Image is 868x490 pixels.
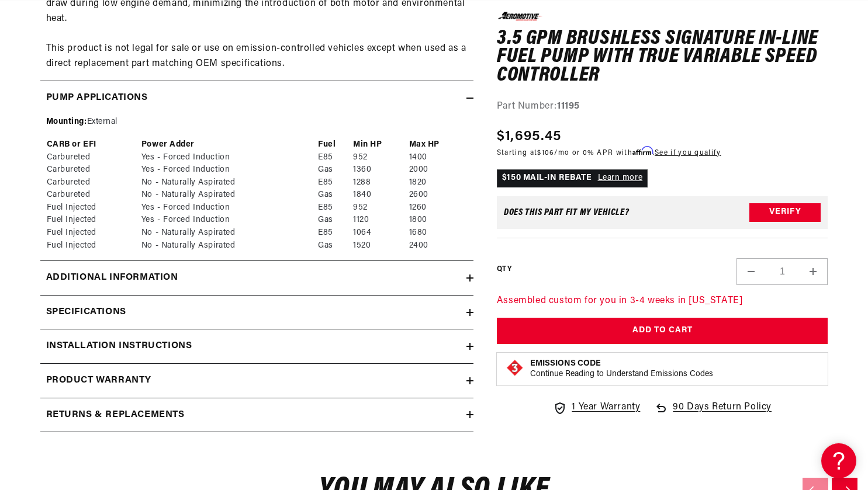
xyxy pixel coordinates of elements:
[553,399,640,415] a: 1 Year Warranty
[141,138,317,151] th: Power Adder
[673,399,772,426] span: 90 Days Return Policy
[141,239,317,252] td: No - Naturally Aspirated
[409,138,468,151] th: Max HP
[46,117,87,126] span: Mounting:
[497,169,648,187] p: $150 MAIL-IN REBATE
[409,201,468,214] td: 1260
[409,214,468,227] td: 1800
[530,359,601,367] strong: Emissions Code
[598,173,643,182] a: Learn more
[141,164,317,176] td: Yes - Forced Induction
[557,102,580,111] strong: 11195
[40,329,473,363] summary: Installation Instructions
[537,149,554,156] span: $106
[141,214,317,227] td: Yes - Forced Induction
[497,318,828,344] button: Add to Cart
[317,189,352,201] td: Gas
[749,203,821,221] button: Verify
[409,189,468,201] td: 2600
[317,201,352,214] td: E85
[497,265,511,274] label: QTY
[497,293,828,308] p: Assembled custom for you in 3-4 weeks in [US_STATE]
[141,151,317,164] td: Yes - Forced Induction
[40,81,473,115] summary: Pump Applications
[317,176,352,189] td: E85
[46,176,141,189] td: Carbureted
[352,176,409,189] td: 1288
[141,189,317,201] td: No - Naturally Aspirated
[655,149,721,156] a: See if you qualify - Learn more about Affirm Financing (opens in modal)
[46,239,141,252] td: Fuel Injected
[352,164,409,176] td: 1360
[530,369,713,379] p: Continue Reading to Understand Emissions Codes
[46,270,178,286] h2: Additional information
[40,296,473,329] summary: Specifications
[87,117,117,126] span: External
[497,29,828,85] h1: 3.5 GPM Brushless Signature In-Line Fuel Pump with True Variable Speed Controller
[352,138,409,151] th: Min HP
[317,227,352,239] td: E85
[46,151,141,164] td: Carbureted
[497,126,562,147] span: $1,695.45
[409,227,468,239] td: 1680
[317,151,352,164] td: E85
[46,138,141,151] th: CARB or EFI
[317,239,352,252] td: Gas
[46,408,185,423] h2: Returns & replacements
[46,189,141,201] td: Carbureted
[46,214,141,227] td: Fuel Injected
[46,373,152,388] h2: Product warranty
[409,176,468,189] td: 1820
[497,99,828,114] div: Part Number:
[46,91,148,106] h2: Pump Applications
[141,201,317,214] td: Yes - Forced Induction
[317,138,352,151] th: Fuel
[40,364,473,398] summary: Product warranty
[46,164,141,176] td: Carbureted
[409,239,468,252] td: 2400
[506,358,524,377] img: Emissions code
[409,164,468,176] td: 2000
[352,201,409,214] td: 952
[497,147,721,158] p: Starting at /mo or 0% APR with .
[46,201,141,214] td: Fuel Injected
[352,239,409,252] td: 1520
[352,214,409,227] td: 1120
[632,146,653,155] span: Affirm
[141,176,317,189] td: No - Naturally Aspirated
[40,261,473,295] summary: Additional information
[352,151,409,164] td: 952
[572,399,640,415] span: 1 Year Warranty
[317,214,352,227] td: Gas
[317,164,352,176] td: Gas
[654,399,772,426] a: 90 Days Return Policy
[504,207,630,217] div: Does This part fit My vehicle?
[46,339,192,354] h2: Installation Instructions
[141,227,317,239] td: No - Naturally Aspirated
[46,227,141,239] td: Fuel Injected
[352,227,409,239] td: 1064
[40,398,473,432] summary: Returns & replacements
[409,151,468,164] td: 1400
[352,189,409,201] td: 1840
[46,305,126,320] h2: Specifications
[530,358,713,379] button: Emissions CodeContinue Reading to Understand Emissions Codes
